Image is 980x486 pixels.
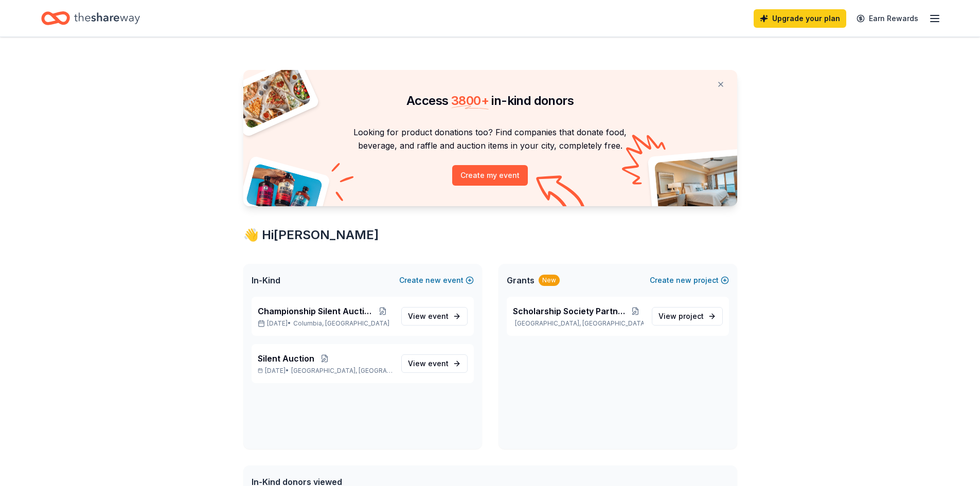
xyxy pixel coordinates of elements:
span: 3800 + [451,93,489,108]
span: Silent Auction [258,352,314,365]
span: Scholarship Society Partner Program [513,305,628,317]
span: View [658,310,704,322]
a: Earn Rewards [850,9,924,28]
span: Access in-kind donors [406,93,574,108]
p: [DATE] • [258,319,393,328]
span: Columbia, [GEOGRAPHIC_DATA] [293,319,389,328]
button: Create my event [452,165,528,186]
a: Home [41,6,140,30]
span: project [679,312,704,320]
div: New [539,275,560,286]
span: Grants [507,274,534,286]
span: In-Kind [252,274,280,286]
a: Upgrade your plan [754,9,846,28]
img: Curvy arrow [536,175,587,214]
p: [GEOGRAPHIC_DATA], [GEOGRAPHIC_DATA] [513,319,644,328]
span: event [428,359,449,368]
span: View [408,310,449,322]
span: new [425,274,441,286]
span: Championship Silent Auction [258,305,373,317]
span: event [428,312,449,320]
a: View project [652,307,723,326]
button: Createnewproject [650,274,729,286]
div: 👋 Hi [PERSON_NAME] [243,227,737,243]
a: View event [401,307,468,326]
span: View [408,357,449,370]
span: [GEOGRAPHIC_DATA], [GEOGRAPHIC_DATA] [291,367,393,375]
a: View event [401,354,468,373]
button: Createnewevent [399,274,474,286]
p: Looking for product donations too? Find companies that donate food, beverage, and raffle and auct... [256,125,725,153]
img: Pizza [231,64,312,130]
p: [DATE] • [258,367,393,375]
span: new [676,274,691,286]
